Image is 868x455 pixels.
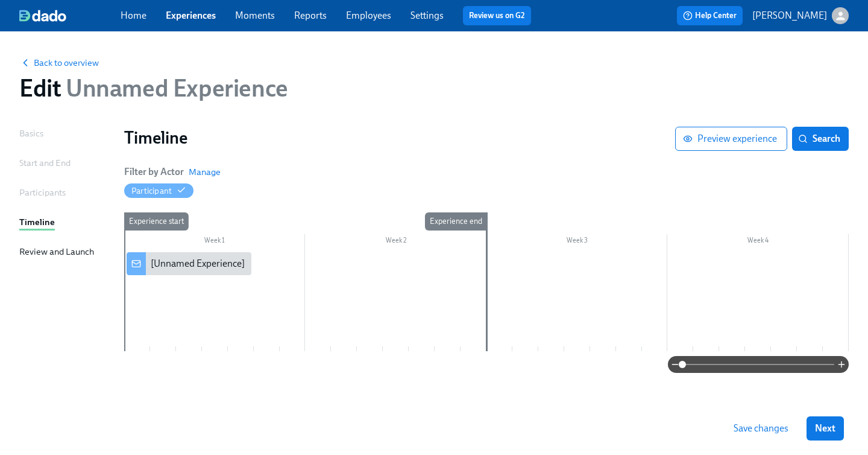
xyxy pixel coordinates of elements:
[19,245,94,258] div: Review and Launch
[677,6,743,25] button: Help Center
[463,6,531,25] button: Review us on G2
[124,127,675,148] h1: Timeline
[410,10,444,21] a: Settings
[19,74,288,103] h1: Edit
[792,127,849,151] button: Search
[725,416,797,441] button: Save changes
[131,185,172,197] div: Hide Participant
[305,234,486,250] div: Week 2
[61,74,288,103] span: Unnamed Experience
[124,234,305,250] div: Week 1
[19,156,71,170] div: Start and End
[734,422,788,434] span: Save changes
[121,10,146,21] a: Home
[19,215,55,229] div: Timeline
[800,133,840,145] span: Search
[683,10,737,22] span: Help Center
[124,165,184,179] h6: Filter by Actor
[486,234,668,250] div: Week 3
[19,57,99,69] button: Back to overview
[294,10,327,21] a: Reports
[752,7,849,24] button: [PERSON_NAME]
[151,257,377,270] div: [Unnamed Experience] A new experience starts [DATE]!
[346,10,391,21] a: Employees
[752,9,827,22] p: [PERSON_NAME]
[425,212,487,231] div: Experience end
[19,186,66,199] div: Participants
[19,127,43,140] div: Basics
[166,10,216,21] a: Experiences
[667,234,849,250] div: Week 4
[675,127,787,151] button: Preview experience
[189,166,221,178] button: Manage
[807,416,844,441] button: Next
[685,133,777,145] span: Preview experience
[815,422,835,434] span: Next
[124,183,193,198] button: Participant
[469,10,525,22] a: Review us on G2
[235,10,275,21] a: Moments
[19,10,66,22] img: dado
[124,212,189,231] div: Experience start
[19,10,121,22] a: dado
[127,252,251,275] div: [Unnamed Experience] A new experience starts [DATE]!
